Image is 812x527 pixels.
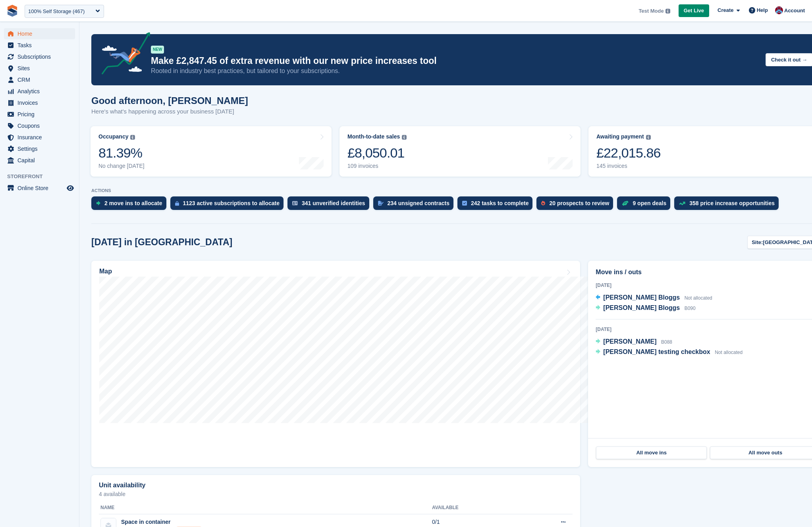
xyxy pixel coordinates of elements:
span: Not allocated [715,350,743,355]
a: menu [4,132,75,143]
div: Month-to-date sales [347,133,400,140]
img: deal-1b604bf984904fb50ccaf53a9ad4b4a5d6e5aea283cecdc64d6e3604feb123c2.svg [622,200,629,206]
a: Map [91,261,580,467]
a: menu [4,40,75,51]
span: Get Live [684,7,704,15]
div: £22,015.86 [596,145,661,161]
span: Invoices [17,97,65,108]
p: Rooted in industry best practices, but tailored to your subscriptions. [151,67,759,75]
a: menu [4,63,75,74]
img: icon-info-grey-7440780725fd019a000dd9b08b2336e03edf1995a4989e88bcd33f0948082b44.svg [646,135,651,140]
span: Storefront [7,173,79,181]
img: icon-info-grey-7440780725fd019a000dd9b08b2336e03edf1995a4989e88bcd33f0948082b44.svg [130,135,135,140]
img: verify_identity-adf6edd0f0f0b5bbfe63781bf79b02c33cf7c696d77639b501bdc392416b5a36.svg [292,201,298,206]
span: Not allocated [685,295,712,301]
span: B088 [661,339,672,345]
a: 234 unsigned contracts [373,196,457,214]
img: active_subscription_to_allocate_icon-d502201f5373d7db506a760aba3b589e785aa758c864c3986d89f69b8ff3... [175,201,179,206]
img: contract_signature_icon-13c848040528278c33f63329250d36e43548de30e8caae1d1a13099fd9432cc5.svg [378,201,384,206]
a: [PERSON_NAME] testing checkbox Not allocated [596,347,743,358]
img: price_increase_opportunities-93ffe204e8149a01c8c9dc8f82e8f89637d9d84a8eef4429ea346261dce0b2c0.svg [679,202,685,205]
div: 1123 active subscriptions to allocate [183,200,280,206]
div: £8,050.01 [347,145,407,161]
h2: Unit availability [99,482,145,489]
a: 358 price increase opportunities [674,196,783,214]
span: Account [784,7,805,15]
span: CRM [17,74,65,85]
div: 81.39% [98,145,145,161]
p: Here's what's happening across your business [DATE] [91,107,248,116]
a: menu [4,51,75,62]
span: [PERSON_NAME] testing checkbox [603,348,710,355]
span: Sites [17,63,65,74]
a: [PERSON_NAME] Bloggs B090 [596,303,695,314]
a: Occupancy 81.39% No change [DATE] [91,126,332,177]
h1: Good afternoon, [PERSON_NAME] [91,95,248,106]
img: move_ins_to_allocate_icon-fdf77a2bb77ea45bf5b3d319d69a93e2d87916cf1d5bf7949dd705db3b84f3ca.svg [96,201,100,206]
div: 2 move ins to allocate [104,200,162,206]
div: NEW [151,46,164,54]
a: menu [4,183,75,194]
div: 341 unverified identities [302,200,365,206]
a: menu [4,97,75,108]
a: 20 prospects to review [536,196,617,214]
span: Help [757,6,768,14]
div: 9 open deals [633,200,666,206]
img: David Hughes [775,6,783,14]
span: Pricing [17,109,65,120]
div: Space in container [121,518,201,526]
h2: [DATE] in [GEOGRAPHIC_DATA] [91,237,232,248]
span: Insurance [17,132,65,143]
a: 1123 active subscriptions to allocate [170,196,288,214]
span: Home [17,28,65,39]
p: 4 available [99,491,573,497]
a: 2 move ins to allocate [91,196,170,214]
a: Month-to-date sales £8,050.01 109 invoices [339,126,581,177]
div: 242 tasks to complete [471,200,529,206]
a: menu [4,74,75,85]
span: [PERSON_NAME] Bloggs [603,304,680,311]
a: [PERSON_NAME] B088 [596,337,672,347]
div: 358 price increase opportunities [689,200,775,206]
span: Subscriptions [17,51,65,62]
span: Create [717,6,733,14]
div: Awaiting payment [596,133,644,140]
a: menu [4,120,75,131]
span: B090 [685,306,696,311]
a: menu [4,155,75,166]
a: menu [4,86,75,97]
img: price-adjustments-announcement-icon-8257ccfd72463d97f412b2fc003d46551f7dbcb40ab6d574587a9cd5c0d94... [95,32,150,77]
a: [PERSON_NAME] Bloggs Not allocated [596,293,712,303]
a: 341 unverified identities [287,196,373,214]
span: Online Store [17,183,65,194]
div: 109 invoices [347,163,407,169]
a: 242 tasks to complete [457,196,537,214]
a: Preview store [66,183,75,193]
span: Test Mode [638,7,663,15]
th: Name [99,502,432,514]
th: Available [432,502,519,514]
span: Analytics [17,86,65,97]
div: 234 unsigned contracts [388,200,449,206]
a: Get Live [679,4,709,17]
img: stora-icon-8386f47178a22dfd0bd8f6a31ec36ba5ce8667c1dd55bd0f319d3a0aa187defe.svg [6,5,18,17]
img: prospect-51fa495bee0391a8d652442698ab0144808aea92771e9ea1ae160a38d050c398.svg [541,201,545,206]
span: [PERSON_NAME] [603,338,656,345]
img: icon-info-grey-7440780725fd019a000dd9b08b2336e03edf1995a4989e88bcd33f0948082b44.svg [665,9,670,13]
div: 100% Self Storage (467) [28,8,85,15]
img: icon-info-grey-7440780725fd019a000dd9b08b2336e03edf1995a4989e88bcd33f0948082b44.svg [402,135,407,140]
span: [PERSON_NAME] Bloggs [603,294,680,301]
img: task-75834270c22a3079a89374b754ae025e5fb1db73e45f91037f5363f120a921f8.svg [462,201,467,206]
div: No change [DATE] [98,163,145,169]
a: menu [4,28,75,39]
a: menu [4,143,75,154]
h2: Map [99,268,112,275]
a: 9 open deals [617,196,674,214]
p: Make £2,847.45 of extra revenue with our new price increases tool [151,55,759,67]
div: 20 prospects to review [549,200,609,206]
span: Tasks [17,40,65,51]
a: menu [4,109,75,120]
span: Settings [17,143,65,154]
div: 145 invoices [596,163,661,169]
a: All move ins [596,446,707,459]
